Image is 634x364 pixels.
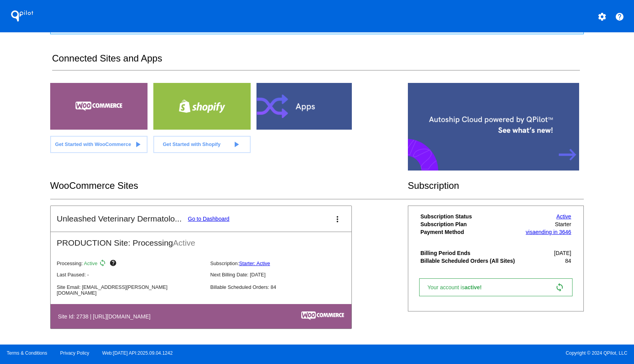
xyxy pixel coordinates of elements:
th: Subscription Status [420,213,522,220]
mat-icon: help [109,259,119,269]
h2: Subscription [408,180,584,191]
span: Get Started with Shopify [163,141,221,147]
mat-icon: more_vert [333,215,342,224]
p: Subscription: [210,260,357,266]
a: Web:[DATE] API:2025.09.04.1242 [102,350,173,356]
a: Go to Dashboard [188,216,230,222]
span: Starter [555,221,571,227]
mat-icon: sync [99,259,108,269]
span: Copyright © 2024 QPilot, LLC [324,350,627,356]
h4: Site Id: 2738 | [URL][DOMAIN_NAME] [58,313,155,320]
a: Starter: Active [239,260,270,266]
h2: WooCommerce Sites [50,180,408,191]
span: active! [464,284,485,290]
mat-icon: help [615,12,624,21]
a: Terms & Conditions [7,350,47,356]
p: Last Paused: - [57,272,204,278]
a: Privacy Policy [60,350,90,356]
th: Payment Method [420,229,522,236]
p: Billable Scheduled Orders: 84 [210,284,357,290]
mat-icon: sync [555,283,564,292]
span: 84 [565,258,571,264]
p: Next Billing Date: [DATE] [210,272,357,278]
h2: PRODUCTION Site: Processing [51,232,351,248]
h2: Unleashed Veterinary Dermatolo... [57,214,182,223]
mat-icon: settings [597,12,607,21]
span: Active [173,238,195,247]
a: visaending in 3646 [526,229,571,235]
p: Processing: [57,259,204,269]
h1: QPilot [7,8,38,24]
a: Your account isactive! sync [419,278,572,296]
p: Site Email: [EMAIL_ADDRESS][PERSON_NAME][DOMAIN_NAME] [57,284,204,296]
a: Active [557,213,571,220]
img: c53aa0e5-ae75-48aa-9bee-956650975ee5 [301,311,344,320]
th: Subscription Plan [420,221,522,228]
span: Your account is [427,284,490,290]
a: Get Started with WooCommerce [50,136,148,153]
h2: Connected Sites and Apps [52,53,580,70]
a: Get Started with Shopify [153,136,251,153]
mat-icon: play_arrow [133,140,142,149]
mat-icon: play_arrow [232,140,241,149]
th: Billing Period Ends [420,250,522,257]
span: [DATE] [554,250,571,256]
span: Active [84,260,98,266]
th: Billable Scheduled Orders (All Sites) [420,257,522,264]
span: visa [526,229,536,235]
span: Get Started with WooCommerce [55,141,131,147]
